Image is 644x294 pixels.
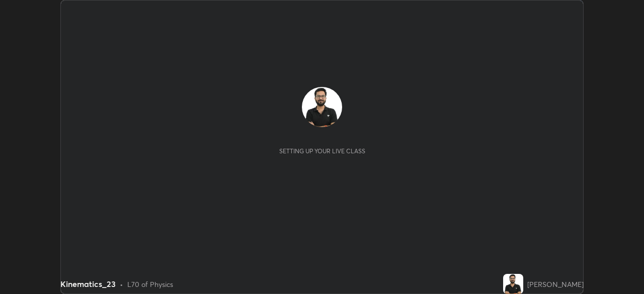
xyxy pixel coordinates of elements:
div: Setting up your live class [279,147,365,155]
div: • [120,279,123,289]
div: Kinematics_23 [60,278,116,290]
div: L70 of Physics [127,279,173,289]
img: 3ea2000428aa4a359c25bd563e59faa7.jpg [302,87,342,127]
img: 3ea2000428aa4a359c25bd563e59faa7.jpg [503,274,523,294]
div: [PERSON_NAME] [527,279,584,289]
